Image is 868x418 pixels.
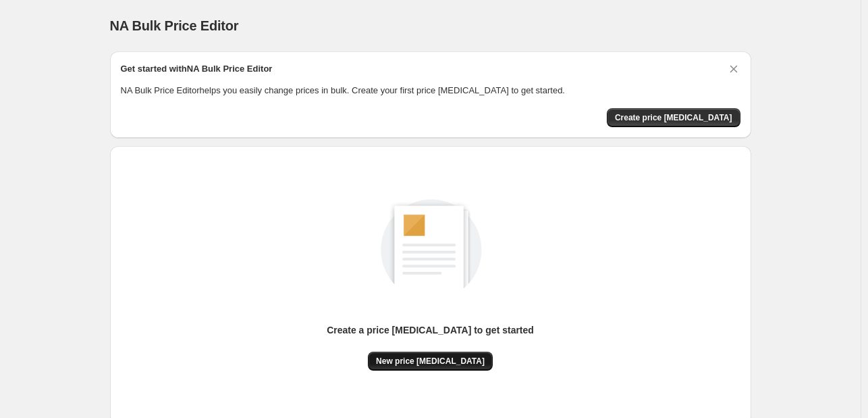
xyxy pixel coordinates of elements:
[368,352,493,371] button: New price [MEDICAL_DATA]
[121,84,740,97] p: NA Bulk Price Editor helps you easily change prices in bulk. Create your first price [MEDICAL_DAT...
[110,18,239,33] span: NA Bulk Price Editor
[727,62,740,76] button: Dismiss card
[376,356,485,367] span: New price [MEDICAL_DATA]
[615,112,732,123] span: Create price [MEDICAL_DATA]
[327,323,534,337] p: Create a price [MEDICAL_DATA] to get started
[607,108,740,127] button: Create price change job
[121,62,273,76] h2: Get started with NA Bulk Price Editor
